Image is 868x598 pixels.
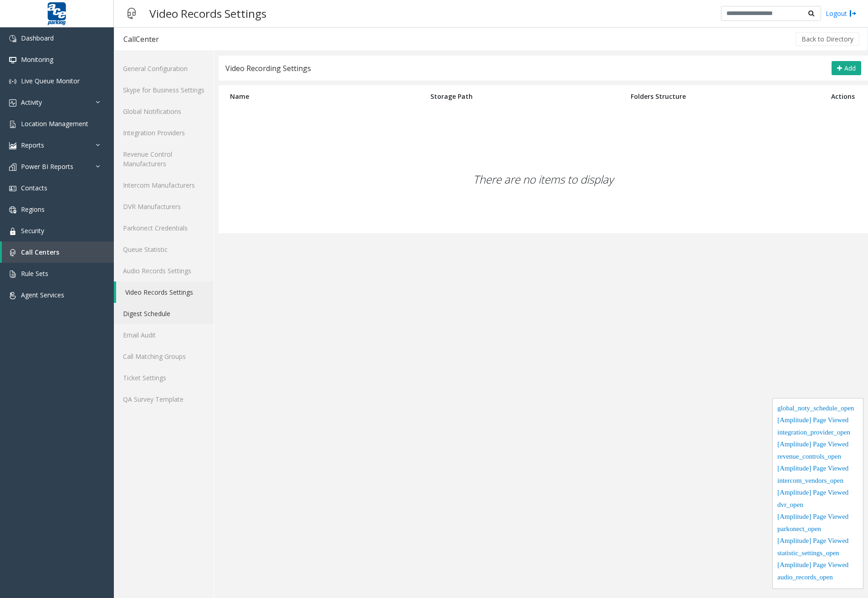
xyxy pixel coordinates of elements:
[9,292,16,299] img: 'icon'
[123,2,140,25] img: pageIcon
[114,101,214,122] a: Global Notifications
[777,439,858,451] div: [Amplitude] Page Viewed
[777,572,858,584] div: audio_records_open
[2,241,114,263] a: Call Centers
[9,185,16,192] img: 'icon'
[777,500,858,512] div: dvr_open
[114,324,214,346] a: Email Audit
[21,184,47,192] span: Contacts
[777,524,858,536] div: parkonect_open
[777,511,858,524] div: [Amplitude] Page Viewed
[832,61,861,76] button: Add
[225,62,311,74] div: Video Recording Settings
[21,226,44,235] span: Security
[826,9,857,18] a: Logout
[114,388,214,410] a: QA Survey Template
[9,228,16,235] img: 'icon'
[849,9,857,18] img: logout
[223,85,424,107] th: Name
[116,281,214,303] a: Video Records Settings
[9,271,16,278] img: 'icon'
[21,77,80,85] span: Live Queue Monitor
[21,98,42,107] span: Activity
[114,239,214,260] a: Queue Statistic
[21,291,64,299] span: Agent Services
[777,415,858,427] div: [Amplitude] Page Viewed
[9,121,16,128] img: 'icon'
[9,35,16,42] img: 'icon'
[21,119,88,128] span: Location Management
[114,260,214,281] a: Audio Records Settings
[21,205,45,214] span: Regions
[796,32,859,46] button: Back to Directory
[114,58,214,79] a: General Configuration
[777,451,858,464] div: revenue_controls_open
[824,85,863,107] th: Actions
[9,142,16,149] img: 'icon'
[123,33,159,45] div: CallCenter
[9,56,16,64] img: 'icon'
[21,248,59,256] span: Call Centers
[114,174,214,196] a: Intercom Manufacturers
[9,164,16,171] img: 'icon'
[114,367,214,388] a: Ticket Settings
[624,85,824,107] th: Folders Structure
[114,346,214,367] a: Call Matching Groups
[114,196,214,217] a: DVR Manufacturers
[777,463,858,475] div: [Amplitude] Page Viewed
[777,403,858,415] div: global_noty_schedule_open
[145,2,271,25] h3: Video Records Settings
[21,162,73,171] span: Power BI Reports
[777,427,858,440] div: integration_provider_open
[114,303,214,324] a: Digest Schedule
[114,122,214,143] a: Integration Providers
[777,548,858,560] div: statistic_settings_open
[21,34,54,42] span: Dashboard
[777,487,858,500] div: [Amplitude] Page Viewed
[9,249,16,256] img: 'icon'
[777,475,858,488] div: intercom_vendors_open
[9,99,16,107] img: 'icon'
[9,78,16,85] img: 'icon'
[21,269,48,278] span: Rule Sets
[219,126,868,233] div: There are no items to display
[777,536,858,548] div: [Amplitude] Page Viewed
[21,141,44,149] span: Reports
[9,206,16,214] img: 'icon'
[21,55,53,64] span: Monitoring
[424,85,624,107] th: Storage Path
[844,64,856,72] span: Add
[777,560,858,572] div: [Amplitude] Page Viewed
[114,79,214,101] a: Skype for Business Settings
[114,217,214,239] a: Parkonect Credentials
[114,143,214,174] a: Revenue Control Manufacturers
